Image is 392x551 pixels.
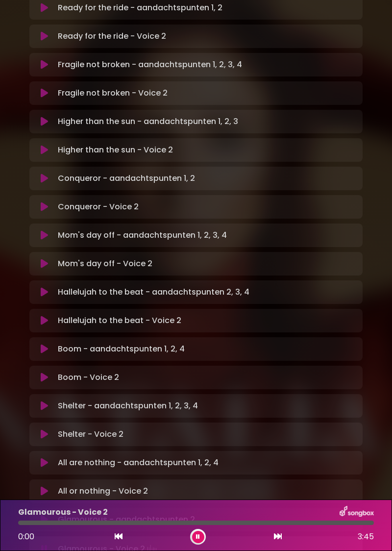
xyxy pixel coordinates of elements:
p: Mom's day off - Voice 2 [58,258,152,270]
p: All are nothing - aandachtspunten 1, 2, 4 [58,457,219,469]
p: Higher than the sun - Voice 2 [58,144,173,156]
p: Ready for the ride - aandachtspunten 1, 2 [58,2,222,14]
p: Boom - aandachtspunten 1, 2, 4 [58,343,185,355]
p: Ready for the ride - Voice 2 [58,30,166,42]
span: 0:00 [18,531,34,542]
p: All or nothing - Voice 2 [58,485,148,497]
p: Shelter - aandachtspunten 1, 2, 3, 4 [58,400,198,412]
p: Boom - Voice 2 [58,372,119,383]
p: Hallelujah to the beat - aandachtspunten 2, 3, 4 [58,286,249,298]
p: Mom's day off - aandachtspunten 1, 2, 3, 4 [58,229,227,241]
p: Shelter - Voice 2 [58,428,123,440]
p: Fragile not broken - aandachtspunten 1, 2, 3, 4 [58,59,242,71]
p: Fragile not broken - Voice 2 [58,87,168,99]
span: 3:45 [358,531,374,543]
p: Higher than the sun - aandachtspunten 1, 2, 3 [58,116,238,127]
p: Hallelujah to the beat - Voice 2 [58,315,181,326]
p: Conqueror - aandachtspunten 1, 2 [58,173,195,184]
img: songbox-logo-white.png [340,506,374,519]
p: Conqueror - Voice 2 [58,201,139,213]
p: Glamourous - Voice 2 [18,506,108,518]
